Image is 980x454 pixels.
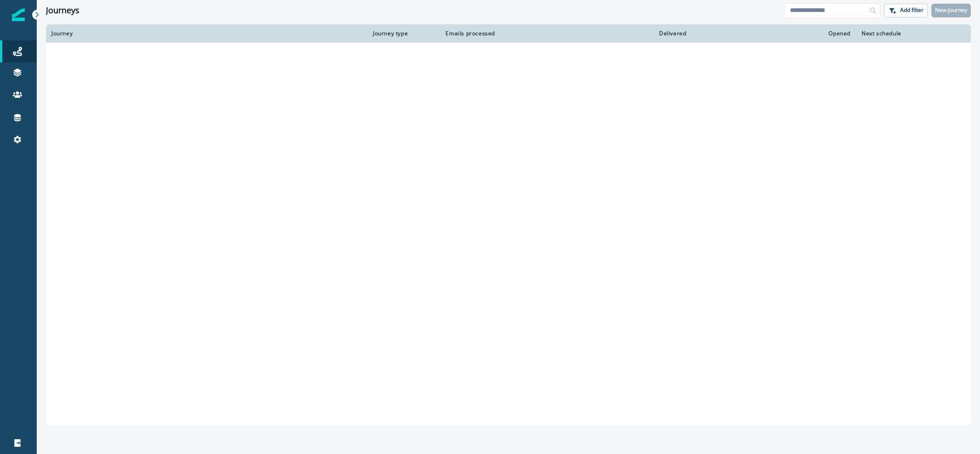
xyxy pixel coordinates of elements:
div: Delivered [506,30,686,37]
div: Opened [697,30,850,37]
p: New journey [935,7,967,13]
button: Add filter [884,4,928,17]
div: Journey type [373,30,431,37]
div: Journey [51,30,362,37]
div: Next schedule [862,30,942,37]
img: Inflection [12,8,25,21]
button: New journey [931,4,971,17]
h1: Journeys [46,6,79,16]
div: Emails processed [442,30,495,37]
p: Add filter [900,7,924,13]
